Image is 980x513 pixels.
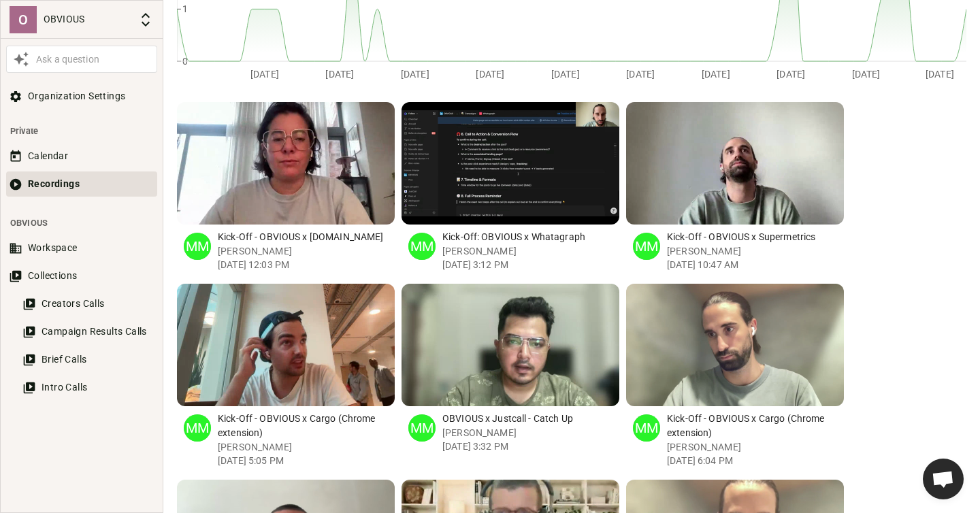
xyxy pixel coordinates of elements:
button: Organization Settings [6,84,157,109]
tspan: [DATE] [852,68,881,79]
li: Private [6,118,157,144]
p: Kick-Off: OBVIOUS x Whatagraph [442,230,619,244]
tspan: [DATE] [325,68,354,79]
p: [PERSON_NAME] [DATE] 3:12 PM [442,244,619,271]
tspan: [DATE] [702,68,730,79]
button: Creators Calls [20,291,157,316]
button: Recordings [6,171,157,197]
p: Kick-Off - OBVIOUS x [DOMAIN_NAME] [218,230,395,244]
button: MMKick-Off - OBVIOUS x Cargo (Chrome extension) [PERSON_NAME][DATE] 6:04 PM [626,284,844,473]
p: [PERSON_NAME] [DATE] 12:03 PM [218,244,395,271]
li: OBVIOUS [6,210,157,235]
tspan: 1 [182,3,188,14]
tspan: [DATE] [551,68,580,79]
div: MM [184,233,211,260]
button: Workspace [6,235,157,261]
button: Collections [6,263,157,288]
button: Awesile Icon [10,48,33,71]
button: MMKick-Off - OBVIOUS x Cargo (Chrome extension) [PERSON_NAME][DATE] 5:05 PM [177,284,395,473]
tspan: [DATE] [401,68,429,79]
tspan: [DATE] [626,68,655,79]
button: Intro Calls [20,375,157,400]
button: MMKick-Off - OBVIOUS x Supermetrics [PERSON_NAME][DATE] 10:47 AM [626,102,844,277]
div: MM [408,233,436,260]
p: Kick-Off - OBVIOUS x Cargo (Chrome extension) [218,412,395,440]
div: Ask a question [33,52,154,67]
div: Ouvrir le chat [923,459,964,499]
div: MM [408,414,436,442]
tspan: [DATE] [777,68,805,79]
button: Brief Calls [20,347,157,372]
div: MM [633,233,660,260]
button: MMOBVIOUS x Justcall - Catch Up [PERSON_NAME][DATE] 3:32 PM [402,284,619,459]
tspan: 0 [182,55,188,66]
tspan: [DATE] [250,68,279,79]
p: OBVIOUS x Justcall - Catch Up [442,412,619,426]
p: [PERSON_NAME] [DATE] 6:04 PM [667,440,844,467]
p: [PERSON_NAME] [DATE] 3:32 PM [442,426,619,453]
p: Kick-Off - OBVIOUS x Supermetrics [667,230,844,244]
p: OBVIOUS [44,12,132,27]
button: MMKick-Off - OBVIOUS x [DOMAIN_NAME] [PERSON_NAME][DATE] 12:03 PM [177,102,395,277]
p: [PERSON_NAME] [DATE] 10:47 AM [667,244,844,271]
a: MMOBVIOUS x Justcall - Catch Up [PERSON_NAME][DATE] 3:32 PM [402,284,619,473]
button: Calendar [6,144,157,169]
button: MMKick-Off: OBVIOUS x Whatagraph [PERSON_NAME][DATE] 3:12 PM [402,102,619,277]
button: Campaign Results Calls [20,319,157,344]
div: MM [633,414,660,442]
div: O [10,6,37,33]
p: [PERSON_NAME] [DATE] 5:05 PM [218,440,395,467]
div: MM [184,414,211,442]
p: Kick-Off - OBVIOUS x Cargo (Chrome extension) [667,412,844,440]
tspan: [DATE] [926,68,954,79]
tspan: [DATE] [476,68,504,79]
